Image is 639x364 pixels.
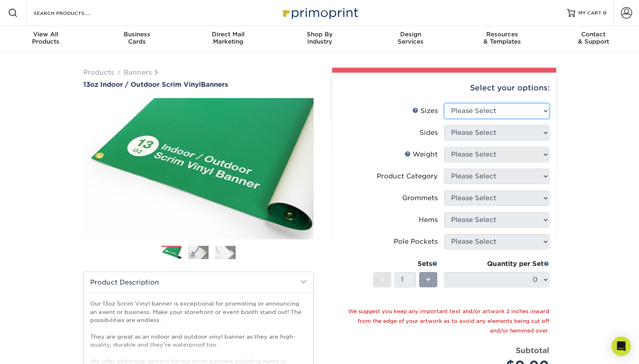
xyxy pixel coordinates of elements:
[83,89,314,248] img: 13oz Indoor / Outdoor Scrim Vinyl 01
[365,31,456,45] div: Services
[456,31,548,45] div: & Templates
[83,69,114,76] a: Products
[183,26,274,52] a: Direct MailMarketing
[91,26,183,52] a: BusinessCards
[91,31,183,38] span: Business
[83,81,314,88] h1: Banners
[83,81,201,88] span: 13oz Indoor / Outdoor Scrim Vinyl
[402,193,438,203] div: Grommets
[603,10,607,16] span: 0
[161,246,181,260] img: Banners 01
[215,246,236,259] img: Banners 03
[444,259,549,269] div: Quantity per Set
[124,69,152,76] a: Banners
[188,246,209,259] img: Banners 02
[516,346,549,355] strong: Subtotal
[91,31,183,45] div: Cards
[274,31,365,38] span: Shop By
[2,339,69,361] iframe: Google Customer Reviews
[348,308,549,334] small: We suggest you keep any important text and/or artwork 2 inches inward from the edge of your artwo...
[365,31,456,38] span: Design
[612,337,631,356] div: Open Intercom Messenger
[548,31,639,38] span: Contact
[183,31,274,38] span: Direct Mail
[426,274,431,286] span: +
[420,128,438,138] div: Sides
[578,10,601,17] span: MY CART
[183,31,274,45] div: Marketing
[83,81,314,88] a: 13oz Indoor / Outdoor Scrim VinylBanners
[377,172,438,181] div: Product Category
[456,31,548,38] span: Resources
[394,237,438,247] div: Pole Pockets
[419,215,438,225] div: Hems
[412,106,438,116] div: Sizes
[274,26,365,52] a: Shop ByIndustry
[548,31,639,45] div: & Support
[365,26,456,52] a: DesignServices
[456,26,548,52] a: Resources& Templates
[274,31,365,45] div: Industry
[548,26,639,52] a: Contact& Support
[380,274,384,286] span: -
[373,259,438,269] div: Sets
[84,272,313,293] h2: Product Description
[279,4,360,21] img: Primoprint
[339,73,550,103] div: Select your options:
[33,8,112,18] input: SEARCH PRODUCTS.....
[405,150,438,159] div: Weight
